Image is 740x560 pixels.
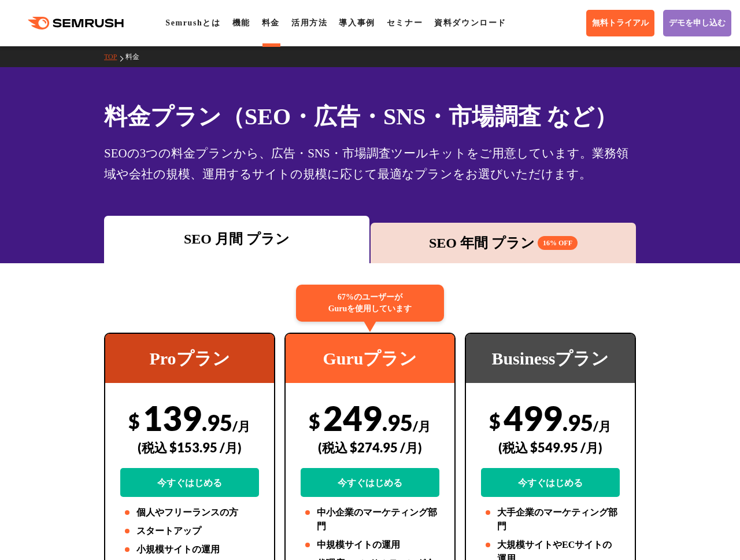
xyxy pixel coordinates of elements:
[291,19,327,27] a: 活用方法
[413,418,431,434] span: /月
[301,468,439,497] a: 今すぐはじめる
[110,229,364,249] div: SEO 月間 プラン
[120,427,259,468] div: (税込 $153.95 /月)
[592,18,649,28] span: 無料トライアル
[586,10,654,36] a: 無料トライアル
[120,543,259,557] li: 小規模サイトの運用
[563,409,593,436] span: .95
[286,334,454,383] div: Guruプラン
[593,418,611,434] span: /月
[382,409,413,436] span: .95
[538,236,578,250] span: 16% OFF
[296,285,444,322] div: 67%のユーザーが Guruを使用しています
[128,409,140,433] span: $
[466,334,635,383] div: Businessプラン
[120,506,259,520] li: 個人やフリーランスの方
[232,19,250,27] a: 機能
[202,409,232,436] span: .95
[104,143,636,185] div: SEOの3つの料金プランから、広告・SNS・市場調査ツールキットをご用意しています。業務領域や会社の規模、運用するサイトの規模に応じて最適なプランをお選びいただけます。
[481,468,620,497] a: 今すぐはじめる
[301,397,439,497] div: 249
[120,397,259,497] div: 139
[339,19,375,27] a: 導入事例
[301,506,439,533] li: 中小企業のマーケティング部門
[376,233,630,253] div: SEO 年間 プラン
[663,10,731,36] a: デモを申し込む
[387,19,423,27] a: セミナー
[301,538,439,552] li: 中規模サイトの運用
[309,409,320,433] span: $
[120,524,259,538] li: スタートアップ
[232,418,250,434] span: /月
[481,427,620,468] div: (税込 $549.95 /月)
[104,53,125,61] a: TOP
[669,18,726,28] span: デモを申し込む
[262,19,280,27] a: 料金
[481,397,620,497] div: 499
[125,53,148,61] a: 料金
[481,506,620,533] li: 大手企業のマーケティング部門
[105,334,274,383] div: Proプラン
[434,19,506,27] a: 資料ダウンロード
[104,100,636,134] h1: 料金プラン（SEO・広告・SNS・市場調査 など）
[301,427,439,468] div: (税込 $274.95 /月)
[165,19,220,27] a: Semrushとは
[489,409,501,433] span: $
[120,468,259,497] a: 今すぐはじめる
